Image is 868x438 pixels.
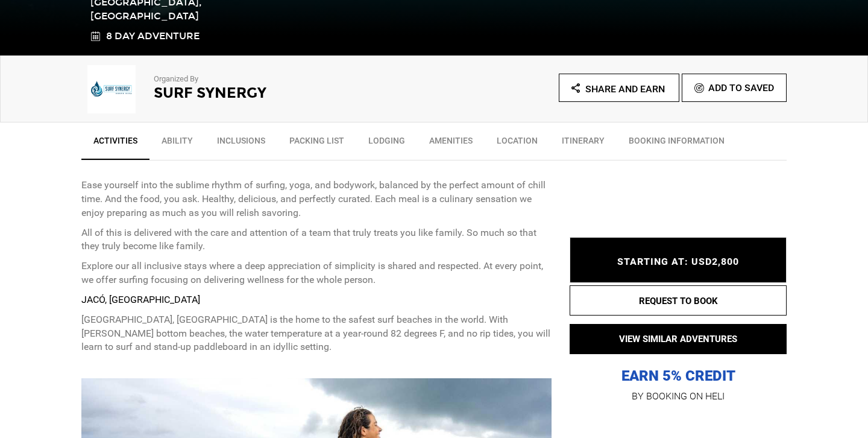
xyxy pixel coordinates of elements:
[81,179,552,220] p: Ease yourself into the sublime rhythm of surfing, yoga, and bodywork, balanced by the perfect amo...
[485,129,550,159] a: Location
[205,129,277,159] a: Inclusions
[81,259,552,287] p: Explore our all inclusive stays where a deep appreciation of simplicity is shared and respected. ...
[570,388,787,405] p: BY BOOKING ON HELI
[356,129,417,159] a: Lodging
[550,129,617,159] a: Itinerary
[708,82,774,94] span: Add To Saved
[106,30,200,43] span: 8 Day Adventure
[81,129,149,160] a: Activities
[149,129,205,159] a: Ability
[154,85,401,101] h2: Surf Synergy
[154,74,401,85] p: Organized By
[81,294,200,305] strong: JACÓ, [GEOGRAPHIC_DATA]
[81,313,552,355] p: [GEOGRAPHIC_DATA], [GEOGRAPHIC_DATA] is the home to the safest surf beaches in the world. With [P...
[277,129,356,159] a: Packing List
[617,256,739,267] span: STARTING AT: USD2,800
[570,246,787,386] p: EARN 5% CREDIT
[81,226,552,254] p: All of this is delivered with the care and attention of a team that truly treats you like family....
[617,129,737,159] a: BOOKING INFORMATION
[81,65,142,113] img: img_b69c435c4d69bd02f1f4cedfdc3b8123.png
[570,285,787,316] button: REQUEST TO BOOK
[570,324,787,354] button: VIEW SIMILAR ADVENTURES
[417,129,485,159] a: Amenities
[585,83,665,95] span: Share and Earn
